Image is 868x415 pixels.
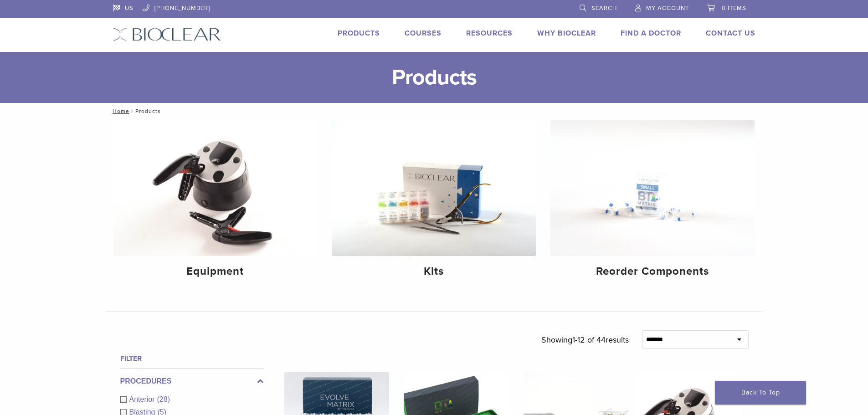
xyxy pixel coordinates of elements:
[120,353,263,364] h4: Filter
[121,263,310,280] h4: Equipment
[706,29,755,38] a: Contact Us
[332,120,536,256] img: Kits
[541,330,629,349] p: Showing results
[113,28,221,41] img: Bioclear
[722,5,746,12] span: 0 items
[332,120,536,286] a: Kits
[621,29,681,38] a: Find A Doctor
[120,376,263,387] label: Procedures
[339,263,529,280] h4: Kits
[113,120,318,256] img: Equipment
[129,109,135,113] span: /
[106,103,762,119] nav: Products
[338,29,380,38] a: Products
[129,395,157,403] span: Anterior
[466,29,513,38] a: Resources
[550,120,755,286] a: Reorder Components
[572,335,606,345] span: 1-12 of 44
[405,29,442,38] a: Courses
[646,5,689,12] span: My Account
[591,5,617,12] span: Search
[537,29,596,38] a: Why Bioclear
[550,120,755,256] img: Reorder Components
[110,108,129,114] a: Home
[558,263,747,280] h4: Reorder Components
[113,120,318,286] a: Equipment
[715,381,806,405] a: Back To Top
[157,395,170,403] span: (28)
